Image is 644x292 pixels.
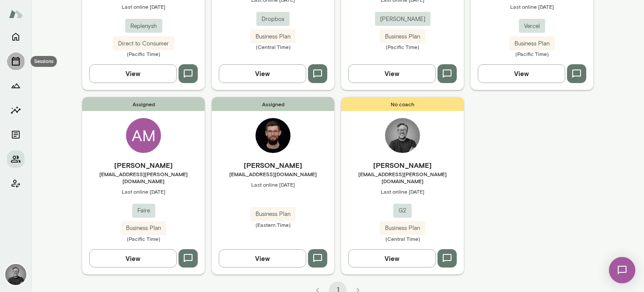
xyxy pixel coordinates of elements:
button: View [219,64,306,83]
span: Direct to Consumer [113,39,174,48]
button: Growth Plan [7,77,24,94]
div: Sessions [31,56,57,67]
img: Mento [9,6,23,22]
span: Last online [DATE] [341,188,464,195]
button: Documents [7,126,24,143]
span: Business Plan [380,224,425,233]
button: View [89,249,177,268]
button: View [89,64,177,83]
span: (Eastern Time) [212,221,334,228]
img: Dane Howard [385,118,420,153]
button: Insights [7,101,24,119]
button: View [348,64,436,83]
button: Sessions [7,52,24,70]
span: Dropbox [256,15,290,24]
span: Last online [DATE] [82,188,205,195]
span: Business Plan [250,32,296,41]
span: Last online [DATE] [82,3,205,10]
span: (Central Time) [341,235,464,242]
span: No coach [341,97,464,111]
button: Client app [7,175,24,192]
span: (Pacific Time) [82,235,205,242]
img: Joey Cordes [255,118,290,153]
span: (Pacific Time) [341,43,464,50]
span: G2 [393,206,412,215]
span: (Pacific Time) [82,50,205,57]
span: Last online [DATE] [471,3,593,10]
span: Business Plan [380,32,425,41]
h6: [PERSON_NAME] [82,160,205,170]
span: [EMAIL_ADDRESS][PERSON_NAME][DOMAIN_NAME] [341,170,464,184]
div: AM [126,118,161,153]
span: Assigned [82,97,205,111]
span: Assigned [212,97,334,111]
span: Business Plan [250,210,296,219]
button: Members [7,150,24,168]
span: Replenysh [125,22,162,31]
span: Business Plan [509,39,555,48]
button: View [348,249,436,268]
span: (Central Time) [212,43,334,50]
img: Dane Howard [5,264,26,285]
span: [EMAIL_ADDRESS][PERSON_NAME][DOMAIN_NAME] [82,170,205,184]
span: [EMAIL_ADDRESS][DOMAIN_NAME] [212,170,334,177]
button: Home [7,28,24,45]
span: [PERSON_NAME] [375,15,430,24]
h6: [PERSON_NAME] [212,160,334,170]
button: View [219,249,306,268]
button: View [478,64,565,83]
span: Faire [132,206,155,215]
span: Last online [DATE] [212,181,334,188]
h6: [PERSON_NAME] [341,160,464,170]
span: (Pacific Time) [471,50,593,57]
span: Business Plan [121,224,166,233]
span: Vercel [519,22,545,31]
